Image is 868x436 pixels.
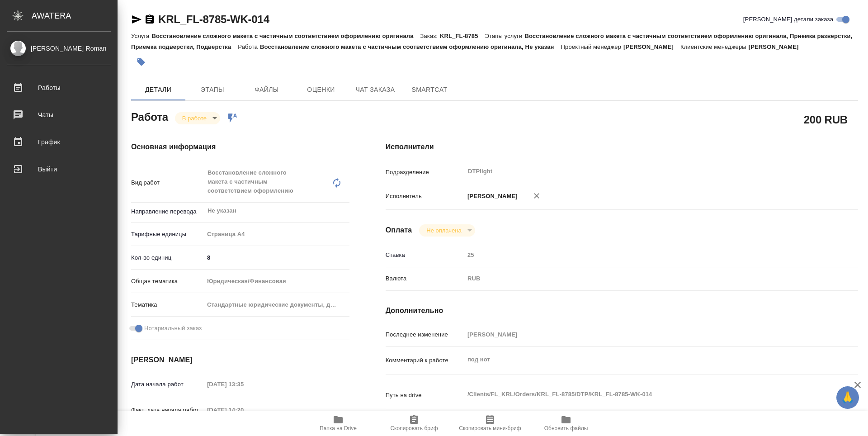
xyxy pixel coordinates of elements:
[2,104,115,126] a: Чаты
[7,135,111,149] div: График
[204,274,349,289] div: Юридическая/Финансовая
[836,386,859,409] button: 🙏
[204,227,349,242] div: Страница А4
[408,84,451,95] span: SmartCat
[131,142,349,152] h4: Основная информация
[464,192,518,201] p: [PERSON_NAME]
[424,227,464,234] button: Не оплачена
[131,300,204,309] p: Тематика
[7,108,111,122] div: Чаты
[561,43,623,50] p: Проектный менеджер
[464,271,819,286] div: RUB
[680,43,749,50] p: Клиентские менеджеры
[464,387,819,402] textarea: /Clients/FL_KRL/Orders/KRL_FL-8785/DTP/KRL_FL-8785-WK-014
[131,230,204,239] p: Тарифные единицы
[452,411,528,436] button: Скопировать мини-бриф
[131,380,204,389] p: Дата начала работ
[354,84,397,95] span: Чат заказа
[804,112,848,127] h2: 200 RUB
[743,15,833,24] span: [PERSON_NAME] детали заказа
[528,411,604,436] button: Обновить файлы
[131,277,204,286] p: Общая тематика
[204,251,349,264] input: ✎ Введи что-нибудь
[386,305,858,316] h4: Дополнительно
[144,14,155,25] button: Скопировать ссылку
[131,178,204,187] p: Вид работ
[131,406,204,415] p: Факт. дата начала работ
[386,274,464,283] p: Валюта
[2,158,115,180] a: Выйти
[623,43,680,50] p: [PERSON_NAME]
[204,378,283,391] input: Пустое поле
[527,186,547,206] button: Удалить исполнителя
[260,43,561,50] p: Восстановление сложного макета с частичным соответствием оформлению оригинала, Не указан
[131,33,151,39] p: Услуга
[544,425,588,431] span: Обновить файлы
[464,352,819,367] textarea: под нот
[131,14,142,25] button: Скопировать ссылку для ЯМессенджера
[464,248,819,261] input: Пустое поле
[191,84,234,95] span: Этапы
[7,81,111,95] div: Работы
[131,52,151,72] button: Добавить тэг
[175,112,220,124] div: В работе
[386,168,464,177] p: Подразделение
[386,192,464,201] p: Исполнитель
[131,108,168,124] h2: Работа
[376,411,452,436] button: Скопировать бриф
[131,253,204,262] p: Кол-во единиц
[386,142,858,152] h4: Исполнители
[386,330,464,339] p: Последнее изменение
[204,297,349,313] div: Стандартные юридические документы, договоры, уставы
[390,425,438,431] span: Скопировать бриф
[7,162,111,176] div: Выйти
[299,84,343,95] span: Оценки
[440,33,485,39] p: KRL_FL-8785
[420,33,440,39] p: Заказ:
[158,13,269,25] a: KRL_FL-8785-WK-014
[137,84,180,95] span: Детали
[131,355,349,365] h4: [PERSON_NAME]
[386,356,464,365] p: Комментарий к работе
[300,411,376,436] button: Папка на Drive
[419,224,475,237] div: В работе
[144,324,202,333] span: Нотариальный заказ
[386,251,464,260] p: Ставка
[386,225,412,236] h4: Оплата
[464,328,819,341] input: Пустое поле
[7,43,111,53] div: [PERSON_NAME] Roman
[179,114,209,122] button: В работе
[151,33,420,39] p: Восстановление сложного макета с частичным соответствием оформлению оригинала
[131,207,204,216] p: Направление перевода
[238,43,260,50] p: Работа
[32,7,118,25] div: AWATERA
[749,43,806,50] p: [PERSON_NAME]
[245,84,288,95] span: Файлы
[485,33,525,39] p: Этапы услуги
[320,425,357,431] span: Папка на Drive
[840,388,855,407] span: 🙏
[386,391,464,400] p: Путь на drive
[2,76,115,99] a: Работы
[2,131,115,153] a: График
[459,425,521,431] span: Скопировать мини-бриф
[204,403,283,417] input: Пустое поле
